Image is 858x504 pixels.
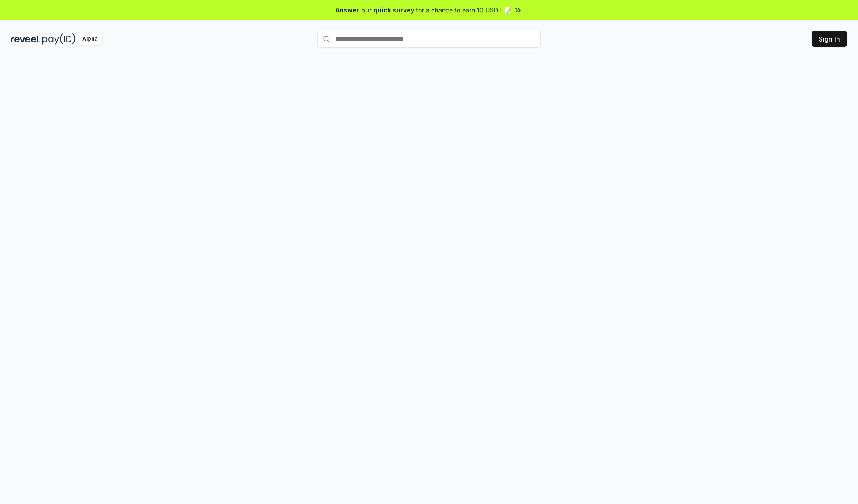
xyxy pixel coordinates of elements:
span: Answer our quick survey [336,5,414,15]
button: Sign In [812,31,847,47]
img: pay_id [42,33,76,45]
span: for a chance to earn 10 USDT 📝 [416,5,512,15]
div: Alpha [77,33,102,45]
img: reveel_dark [11,33,41,45]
